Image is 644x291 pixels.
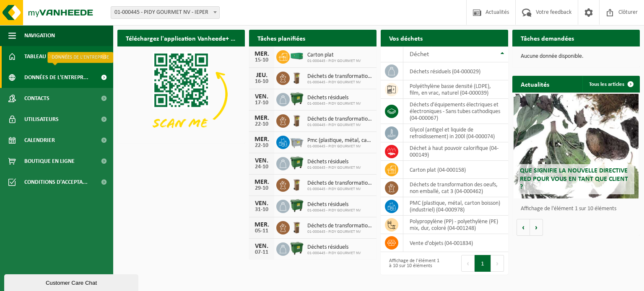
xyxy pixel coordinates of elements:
h2: Actualités [512,76,558,92]
span: 01-000445 - PIDY GOURMET NV [307,229,372,234]
h2: Téléchargez l'application Vanheede+ maintenant! [117,30,245,46]
div: 05-11 [253,228,270,234]
td: polypropylène (PP) - polyethylène (PE) mix, dur, coloré (04-001248) [403,216,508,234]
img: HK-XC-40-GN-00 [290,52,304,60]
h2: Vos déchets [381,30,431,46]
span: Pmc (plastique, métal, carton boisson) (industriel) [307,137,372,144]
span: 01-000445 - PIDY GOURMET NV [307,123,372,128]
div: 17-10 [253,100,270,106]
button: Previous [461,255,475,272]
td: vente d'objets (04-001834) [403,234,508,252]
span: Calendrier [24,130,55,151]
span: Déchet [410,51,429,58]
td: PMC (plastique, métal, carton boisson) (industriel) (04-000978) [403,197,508,216]
img: WB-1100-HPE-GN-01 [290,198,304,213]
a: Tous les articles [582,76,639,93]
img: WB-2500-GAL-GY-01 [290,134,304,149]
div: 24-10 [253,164,270,170]
div: 29-10 [253,185,270,191]
span: Déchets de transformation des oeufs, non emballé, cat 3 [307,73,372,80]
span: Déchets résiduels [307,159,361,165]
span: Données de l'entrepr... [24,67,88,88]
button: Vorige [517,219,530,236]
div: MER. [253,51,270,57]
div: 16-10 [253,79,270,85]
div: Affichage de l'élément 1 à 10 sur 10 éléments [385,254,440,273]
td: déchets de transformation des oeufs, non emballé, cat 3 (04-000462) [403,179,508,197]
img: WB-0140-HPE-BN-01 [290,177,304,191]
div: VEN. [253,200,270,207]
span: 01-000445 - PIDY GOURMET NV [307,80,372,85]
div: 07-11 [253,250,270,255]
img: WB-1100-HPE-GN-01 [290,156,304,170]
span: Utilisateurs [24,109,59,130]
td: déchets d'équipements électriques et électroniques - Sans tubes cathodiques (04-000067) [403,99,508,124]
td: déchets résiduels (04-000029) [403,62,508,80]
div: JEU. [253,72,270,79]
span: 01-000445 - PIDY GOURMET NV [307,251,361,256]
button: Volgende [530,219,543,236]
span: Tableau de bord [24,46,70,67]
td: déchet à haut pouvoir calorifique (04-000149) [403,142,508,161]
span: Carton plat [307,52,361,59]
span: Déchets de transformation des oeufs, non emballé, cat 3 [307,180,372,187]
h2: Tâches planifiées [249,30,314,46]
span: 01-000445 - PIDY GOURMET NV [307,165,361,170]
td: polyéthylène basse densité (LDPE), film, en vrac, naturel (04-000039) [403,80,508,99]
div: VEN. [253,93,270,100]
div: MER. [253,179,270,185]
span: Déchets de transformation des oeufs, non emballé, cat 3 [307,116,372,123]
span: Que signifie la nouvelle directive RED pour vous en tant que client ? [520,167,628,190]
span: 01-000445 - PIDY GOURMET NV [307,208,361,213]
td: glycol (antigel et liquide de refroidissement) in 200l (04-000074) [403,124,508,142]
span: 01-000445 - PIDY GOURMET NV - IEPER [111,7,219,18]
span: Déchets résiduels [307,201,361,208]
img: WB-0140-HPE-BN-01 [290,70,304,85]
p: Affichage de l'élément 1 sur 10 éléments [521,206,636,212]
span: 01-000445 - PIDY GOURMET NV [307,101,361,106]
img: WB-0140-HPE-BN-01 [290,113,304,127]
span: Navigation [24,25,55,46]
span: 01-000445 - PIDY GOURMET NV [307,144,372,149]
div: MER. [253,115,270,121]
span: 01-000445 - PIDY GOURMET NV - IEPER [111,6,220,19]
span: Déchets de transformation des oeufs, non emballé, cat 3 [307,223,372,229]
img: Download de VHEPlus App [117,46,245,142]
span: Déchets résiduels [307,244,361,251]
iframe: chat widget [4,273,140,291]
div: MER. [253,136,270,143]
span: Contacts [24,88,49,109]
span: 01-000445 - PIDY GOURMET NV [307,187,372,192]
div: MER. [253,221,270,228]
p: Aucune donnée disponible. [521,54,631,59]
div: VEN. [253,157,270,164]
div: 31-10 [253,207,270,213]
span: Déchets résiduels [307,95,361,101]
img: WB-0140-HPE-BN-01 [290,220,304,234]
div: 15-10 [253,57,270,63]
div: 22-10 [253,121,270,127]
a: Que signifie la nouvelle directive RED pour vous en tant que client ? [514,94,639,198]
div: 22-10 [253,143,270,149]
div: VEN. [253,243,270,250]
img: WB-1100-HPE-GN-01 [290,92,304,106]
button: Next [491,255,504,272]
button: 1 [475,255,491,272]
h2: Tâches demandées [512,30,582,46]
img: WB-1100-HPE-GN-01 [290,241,304,255]
span: Conditions d'accepta... [24,172,88,193]
span: 01-000445 - PIDY GOURMET NV [307,59,361,64]
td: carton plat (04-000158) [403,161,508,179]
span: Boutique en ligne [24,151,75,172]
